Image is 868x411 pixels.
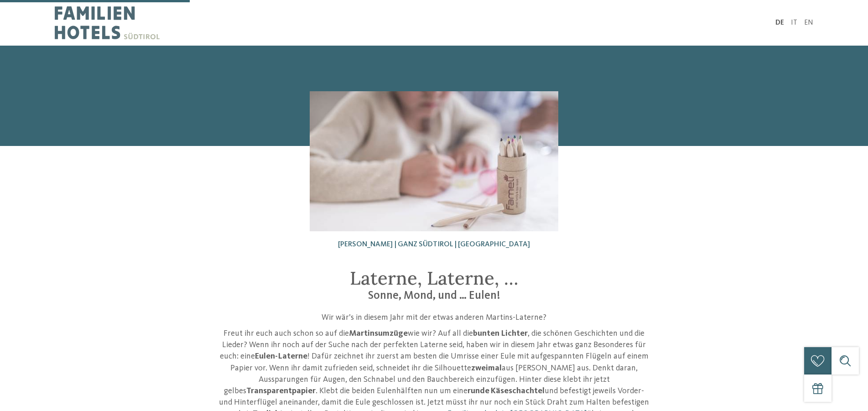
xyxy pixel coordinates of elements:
img: Vorbereitungen für St. Martin [310,91,558,231]
a: IT [791,19,797,26]
span: Laterne, Laterne, … [350,266,518,290]
span: Sonne, Mond, und … Eulen! [368,290,500,302]
strong: Martinsumzüge [349,329,408,338]
p: Wir wär’s in diesem Jahr mit der etwas anderen Martins-Laterne? [218,312,651,323]
strong: zweimal [471,364,502,372]
strong: Eulen-Laterne [255,352,307,360]
strong: bunten Lichter [473,329,528,338]
a: EN [804,19,813,26]
strong: runde Käseschachtel [468,387,545,395]
span: [PERSON_NAME] | Ganz Südtirol | [GEOGRAPHIC_DATA] [338,241,530,248]
a: DE [775,19,784,26]
strong: Transparentpapier [246,387,316,395]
